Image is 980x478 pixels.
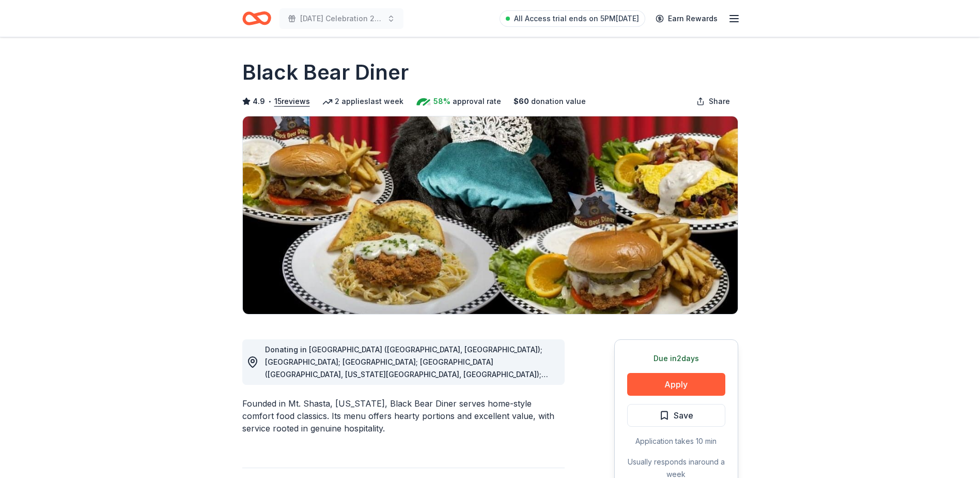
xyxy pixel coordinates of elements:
div: Application takes 10 min [627,435,725,447]
h1: Black Bear Diner [242,58,409,87]
span: [DATE] Celebration 2025 [300,12,383,25]
span: Share [709,95,730,108]
span: 4.9 [253,95,265,108]
span: • [268,97,271,106]
span: All Access trial ends on 5PM[DATE] [514,12,639,25]
span: Save [674,409,693,422]
div: Due in 2 days [627,352,725,365]
a: Home [242,6,271,31]
button: Save [627,404,725,427]
span: approval rate [453,95,501,108]
span: $ 60 [514,95,529,108]
div: Founded in Mt. Shasta, [US_STATE], Black Bear Diner serves home-style comfort food classics. Its ... [242,397,565,435]
img: Image for Black Bear Diner [243,116,738,314]
a: Earn Rewards [649,9,724,28]
a: All Access trial ends on 5PM[DATE] [500,10,645,27]
button: 15reviews [274,95,310,108]
button: [DATE] Celebration 2025 [279,8,403,29]
span: donation value [531,95,586,108]
button: Share [688,91,738,112]
div: 2 applies last week [322,95,403,108]
span: 58% [433,95,450,108]
button: Apply [627,373,725,396]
